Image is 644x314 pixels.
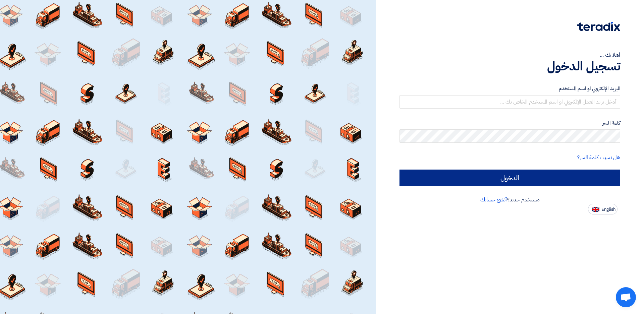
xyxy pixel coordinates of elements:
[601,207,615,212] span: English
[616,287,636,307] div: Open chat
[480,196,507,204] a: أنشئ حسابك
[577,22,620,31] img: Teradix logo
[592,207,599,212] img: en-US.png
[399,85,620,92] label: البريد الإلكتروني او اسم المستخدم
[399,119,620,127] label: كلمة السر
[588,204,618,214] button: English
[399,51,620,59] div: أهلا بك ...
[399,59,620,74] h1: تسجيل الدخول
[577,153,620,162] a: هل نسيت كلمة السر؟
[399,196,620,204] div: مستخدم جديد؟
[399,170,620,186] input: الدخول
[399,95,620,109] input: أدخل بريد العمل الإلكتروني او اسم المستخدم الخاص بك ...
